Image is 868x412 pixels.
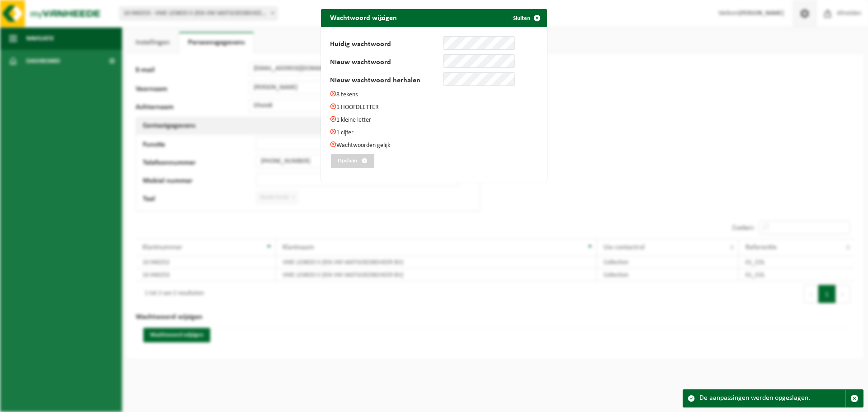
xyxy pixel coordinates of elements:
p: 1 kleine letter [330,116,538,124]
label: Nieuw wachtwoord [330,59,443,68]
button: Opslaan [331,154,374,168]
label: Huidig wachtwoord [330,41,443,50]
p: 8 tekens [330,90,538,99]
h2: Wachtwoord wijzigen [321,9,406,26]
button: Sluiten [506,9,546,27]
p: 1 HOOFDLETTER [330,103,538,111]
p: Wachtwoorden gelijk [330,141,538,149]
label: Nieuw wachtwoord herhalen [330,77,443,86]
p: 1 cijfer [330,128,538,137]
